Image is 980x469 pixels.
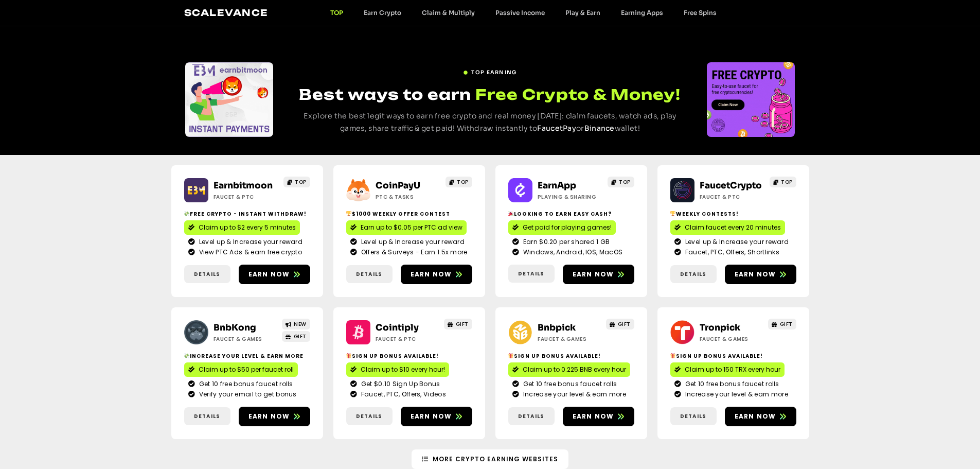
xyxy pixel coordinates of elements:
[239,407,310,426] a: Earn now
[411,412,452,421] span: Earn now
[485,9,555,16] a: Passive Income
[184,353,189,358] img: 💸
[294,320,307,328] span: NEW
[239,265,310,284] a: Earn now
[670,362,785,377] a: Claim up to 150 TRX every hour
[683,248,779,257] span: Faucet, PTC, Offers, Shortlinks
[680,270,706,278] span: Details
[184,362,298,377] a: Claim up to $50 per faucet roll
[670,210,796,218] h2: Weekly contests!
[573,412,614,421] span: Earn now
[359,237,465,247] span: Level up & Increase your reward
[521,248,622,257] span: Windows, Android, IOS, MacOS
[294,333,307,340] span: GIFT
[184,7,269,18] a: Scalevance
[299,85,471,103] span: Best ways to earn
[185,62,273,137] div: Slides
[508,211,513,216] img: 🎉
[521,379,617,389] span: Get 10 free bonus faucet rolls
[700,193,764,201] h2: Faucet & PTC
[725,265,796,284] a: Earn now
[199,365,294,374] span: Claim up to $50 per faucet roll
[184,210,310,218] h2: Free crypto - Instant withdraw!
[538,193,602,201] h2: Playing & Sharing
[320,9,353,16] a: TOP
[346,353,351,358] img: 🎁
[685,223,781,232] span: Claim faucet every 20 minutes
[346,265,393,283] a: Details
[213,322,256,333] a: BnbKong
[361,223,462,232] span: Earn up to $0.05 per PTC ad view
[346,210,472,218] h2: $1000 Weekly Offer contest
[197,379,293,389] span: Get 10 free bonus faucet rolls
[780,320,793,328] span: GIFT
[376,322,419,333] a: Cointiply
[457,178,469,186] span: TOP
[346,362,449,377] a: Claim up to $10 every hour!
[611,9,673,16] a: Earning Apps
[184,352,310,360] h2: Increase your level & earn more
[213,180,273,191] a: Earnbitmoon
[573,270,614,279] span: Earn now
[670,352,796,360] h2: Sign Up Bonus Available!
[683,379,779,389] span: Get 10 free bonus faucet rolls
[555,9,611,16] a: Play & Earn
[282,319,310,329] a: NEW
[463,64,516,76] a: TOP EARNING
[670,211,675,216] img: 🏆
[538,180,576,191] a: EarnApp
[401,407,472,426] a: Earn now
[197,390,297,399] span: Verify your email to get bonus
[401,265,472,284] a: Earn now
[194,270,220,278] span: Details
[353,9,412,16] a: Earn Crypto
[563,265,634,284] a: Earn now
[518,270,544,277] span: Details
[770,177,796,187] a: TOP
[283,177,310,187] a: TOP
[446,177,472,187] a: TOP
[184,211,189,216] img: 💸
[508,407,555,425] a: Details
[248,270,290,279] span: Earn now
[700,180,762,191] a: FaucetCrypto
[735,412,776,421] span: Earn now
[523,365,626,374] span: Claim up to 0.225 BNB every hour
[346,352,472,360] h2: Sign up bonus available!
[538,335,602,343] h2: Faucet & Games
[444,319,472,329] a: GIFT
[670,353,675,358] img: 🎁
[356,270,382,278] span: Details
[475,84,681,105] span: Free Crypto & Money!
[700,322,740,333] a: Tronpick
[292,110,688,135] p: Explore the best legit ways to earn free crypto and real money [DATE]: claim faucets, watch ads, ...
[707,62,795,137] div: Slides
[197,248,302,257] span: View PTC Ads & earn free crypto
[184,220,300,235] a: Claim up to $2 every 5 minutes
[584,124,615,133] a: Binance
[523,223,612,232] span: Get paid for playing games!
[563,407,634,426] a: Earn now
[508,220,616,235] a: Get paid for playing games!
[538,322,576,333] a: Bnbpick
[346,211,351,216] img: 🏆
[670,265,717,283] a: Details
[508,265,555,283] a: Details
[433,455,558,464] span: More Crypto Earning Websites
[537,124,576,133] a: FaucetPay
[376,335,440,343] h2: Faucet & PTC
[282,331,310,342] a: GIFT
[618,320,631,328] span: GIFT
[376,180,420,191] a: CoinPayU
[725,407,796,426] a: Earn now
[685,365,780,374] span: Claim up to 150 TRX every hour
[518,412,544,420] span: Details
[346,407,393,425] a: Details
[508,210,634,218] h2: Looking to Earn Easy Cash?
[359,248,468,257] span: Offers & Surveys - Earn 1.5x more
[608,177,634,187] a: TOP
[320,9,727,16] nav: Menu
[213,193,278,201] h2: Faucet & PTC
[673,9,727,16] a: Free Spins
[619,178,631,186] span: TOP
